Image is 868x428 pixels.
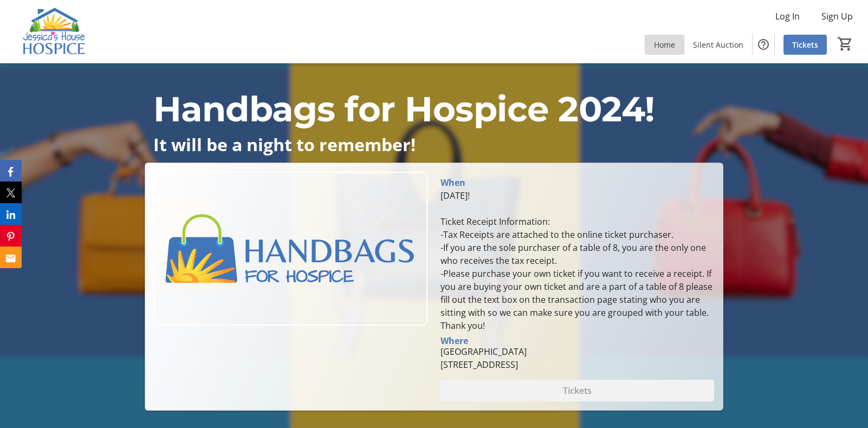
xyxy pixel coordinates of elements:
[792,39,818,50] span: Tickets
[154,172,427,326] img: Campaign CTA Media Photo
[645,35,684,55] a: Home
[783,35,827,55] a: Tickets
[153,135,715,154] p: It will be a night to remember!
[753,34,774,55] button: Help
[775,10,800,23] span: Log In
[441,336,468,345] div: Where
[813,8,861,25] button: Sign Up
[441,189,714,332] div: [DATE]! Ticket Receipt Information: -Tax Receipts are attached to the online ticket purchaser. -I...
[441,358,527,371] div: [STREET_ADDRESS]
[441,345,527,358] div: [GEOGRAPHIC_DATA]
[153,83,715,135] p: Handbags for Hospice 2024!
[684,35,752,55] a: Silent Auction
[821,10,853,23] span: Sign Up
[441,176,465,189] div: When
[693,39,743,50] span: Silent Auction
[654,39,675,50] span: Home
[767,8,808,25] button: Log In
[835,34,855,54] button: Cart
[7,4,103,59] img: Jessica's House Hospice's Logo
